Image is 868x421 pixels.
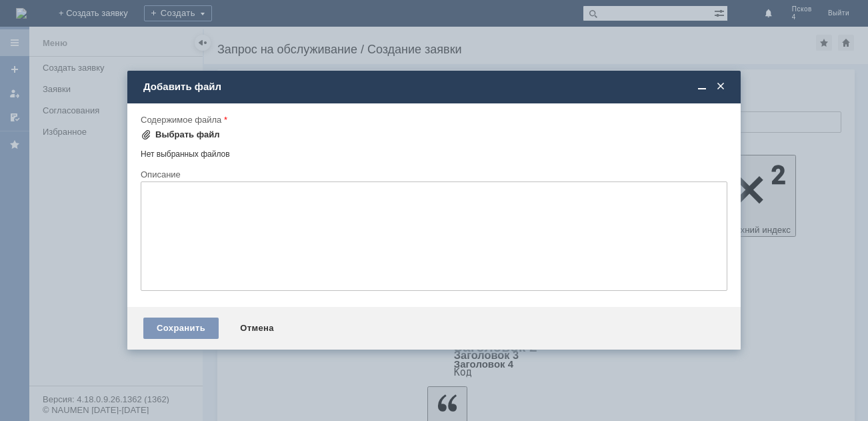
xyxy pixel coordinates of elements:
div: Описание [141,170,725,179]
span: Закрыть [714,81,727,93]
div: Добрый день! Удалите пожалуйста отложенные чеки от [DATE] файл прилагаю,спасибо! [5,5,195,37]
div: Нет выбранных файлов [141,144,727,159]
div: Содержимое файла [141,115,725,124]
div: Выбрать файл [155,129,220,140]
span: Свернуть (Ctrl + M) [695,81,709,93]
div: Добавить файл [143,81,727,93]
